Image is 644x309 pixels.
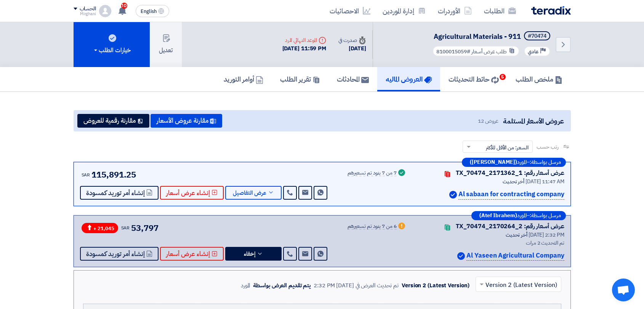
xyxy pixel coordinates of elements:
[528,48,538,55] span: عادي
[457,252,465,260] img: Verified Account
[166,251,210,257] span: إنشاء عرض أسعار
[80,247,159,261] button: إنشاء أمر توريد كمسودة
[612,279,635,301] a: Open chat
[348,170,397,176] div: 7 من 7 بنود تم تسعيرهم
[470,160,517,165] b: ([PERSON_NAME])
[282,44,327,53] div: [DATE] 11:59 PM
[479,213,517,218] b: (Atef Ibrahem)
[462,158,566,167] div: –
[121,3,127,9] span: 10
[224,75,263,83] h5: أوامر التوريد
[74,12,96,16] div: Mirghani
[282,36,327,44] div: الموعد النهائي للرد
[241,281,250,290] div: المورد
[478,117,498,125] span: عروض 12
[471,211,566,220] div: –
[386,75,432,83] h5: العروض الماليه
[432,2,478,20] a: الأوردرات
[377,67,440,91] a: العروض الماليه
[337,75,369,83] h5: المحادثات
[150,22,182,67] button: تعديل
[338,36,366,44] div: صدرت في
[486,144,529,152] span: السعر: من الأقل للأكثر
[402,281,469,290] div: Version 2 (Latest Version)
[500,74,506,80] span: 5
[530,160,561,165] span: مرسل بواسطة:
[151,114,222,128] button: مقارنة عروض الأسعار
[131,222,158,234] span: 53,797
[466,251,564,261] p: Al Yaseen Agricultural Company
[507,67,571,91] a: ملخص الطلب
[253,281,311,290] div: يتم تقديم العرض بواسطة
[244,251,255,257] span: إخفاء
[324,2,376,20] a: الاحصائيات
[77,114,149,128] button: مقارنة رقمية للعروض
[458,189,564,200] p: Al sabaan for contracting company
[74,22,150,67] button: خيارات الطلب
[314,281,399,290] div: تم تحديث العرض في [DATE] 2:32 PM
[517,213,527,218] span: المورد
[280,75,320,83] h5: تقرير الطلب
[80,6,96,12] div: الحساب
[338,44,366,53] div: [DATE]
[166,190,210,196] span: إنشاء عرض أسعار
[434,31,521,42] span: Agricultural Materials - 911
[141,9,157,14] span: English
[80,186,159,200] button: إنشاء أمر توريد كمسودة
[529,231,564,239] span: [DATE] 2:32 PM
[478,2,522,20] a: الطلبات
[86,190,145,196] span: إنشاء أمر توريد كمسودة
[99,5,111,17] img: profile_test.png
[82,171,90,178] span: SAR
[328,67,377,91] a: المحادثات
[503,116,564,126] span: عروض الأسعار المستلمة
[225,186,282,200] button: عرض التفاصيل
[272,67,328,91] a: تقرير الطلب
[525,178,564,186] span: [DATE] 11:47 AM
[121,224,130,231] span: SAR
[91,168,136,181] span: 115,891.25
[503,178,524,186] span: أخر تحديث
[471,48,507,56] span: طلب عرض أسعار
[416,239,564,247] div: تم التحديث 2 مرات
[449,75,499,83] h5: حائط التحديثات
[136,5,169,17] button: English
[86,251,145,257] span: إنشاء أمر توريد كمسودة
[456,222,564,231] div: عرض أسعار رقم: TX_70474_2170264_2
[456,168,564,178] div: عرض أسعار رقم: TX_70474_2171362_1
[431,31,552,42] h5: Agricultural Materials - 911
[531,6,571,15] img: Teradix logo
[233,190,266,196] span: عرض التفاصيل
[225,247,282,261] button: إخفاء
[93,46,131,55] div: خيارات الطلب
[215,67,272,91] a: أوامر التوريد
[517,160,527,165] span: المورد
[530,213,561,218] span: مرسل بواسطة:
[440,67,507,91] a: حائط التحديثات5
[528,34,546,39] div: #70474
[160,186,224,200] button: إنشاء عرض أسعار
[376,2,432,20] a: إدارة الموردين
[436,48,470,56] span: #8100015059
[82,223,118,233] span: + 21,045
[449,191,457,199] img: Verified Account
[516,75,562,83] h5: ملخص الطلب
[537,143,558,151] span: رتب حسب
[160,247,224,261] button: إنشاء عرض أسعار
[506,231,527,239] span: أخر تحديث
[348,224,397,230] div: 6 من 7 بنود تم تسعيرهم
